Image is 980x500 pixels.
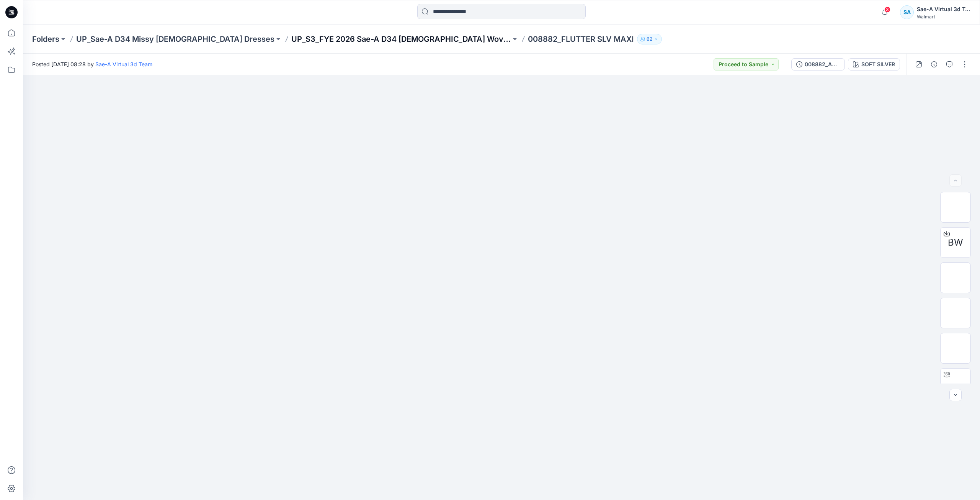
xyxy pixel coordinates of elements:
p: 008﻿882_FLUTTER SLV MAXI [528,34,634,44]
a: Folders [32,34,59,44]
span: Posted [DATE] 08:28 by [32,60,152,68]
div: 008882_ADM_OPT1_REV1_FLUTTER SLV MAXI DRESS SAEA 110624 [805,60,840,69]
a: UP_S3_FYE 2026 Sae-A D34 [DEMOGRAPHIC_DATA] Woven DRESSES [291,34,511,44]
button: 62 [637,34,662,44]
div: Walmart [917,14,970,20]
button: 008882_ADM_OPT1_REV1_FLUTTER SLV MAXI DRESS SAEA 110624 [791,58,845,70]
div: Sae-A Virtual 3d Team [917,5,970,14]
button: SOFT SILVER [848,58,900,70]
a: Sae-A Virtual 3d Team [95,61,152,67]
a: UP_Sae-A D34 Missy [DEMOGRAPHIC_DATA] Dresses [76,34,274,44]
span: BW [948,236,963,249]
span: 3 [884,7,890,13]
button: Details [928,58,940,70]
p: 62 [647,35,652,43]
div: SA [900,5,914,19]
div: SOFT SILVER [861,60,895,69]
